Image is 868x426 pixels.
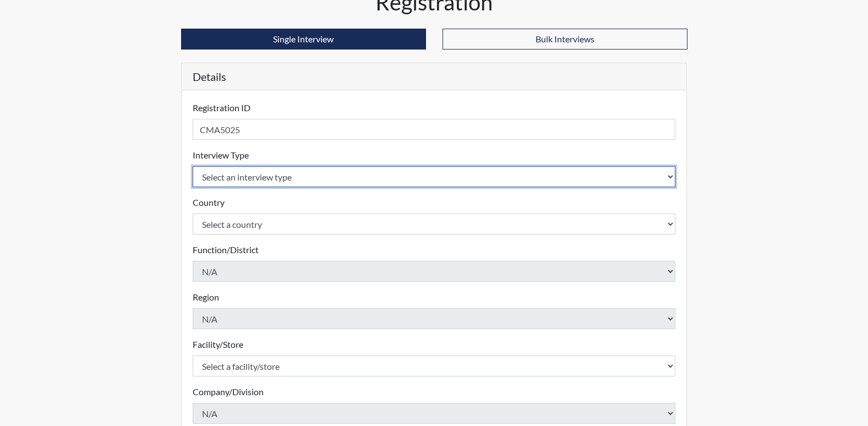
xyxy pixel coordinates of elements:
button: Single Interview [181,29,426,50]
label: Facility/Store [193,338,243,351]
label: Country [193,196,225,209]
label: Region [193,291,219,304]
label: Registration ID [193,101,250,114]
label: Function/District [193,243,259,256]
label: Company/Division [193,385,264,398]
button: Bulk Interviews [443,29,687,50]
label: Interview Type [193,149,249,162]
input: Insert a Registration ID, which needs to be a unique alphanumeric value for each interviewee [193,119,676,140]
h5: Details [182,63,687,90]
